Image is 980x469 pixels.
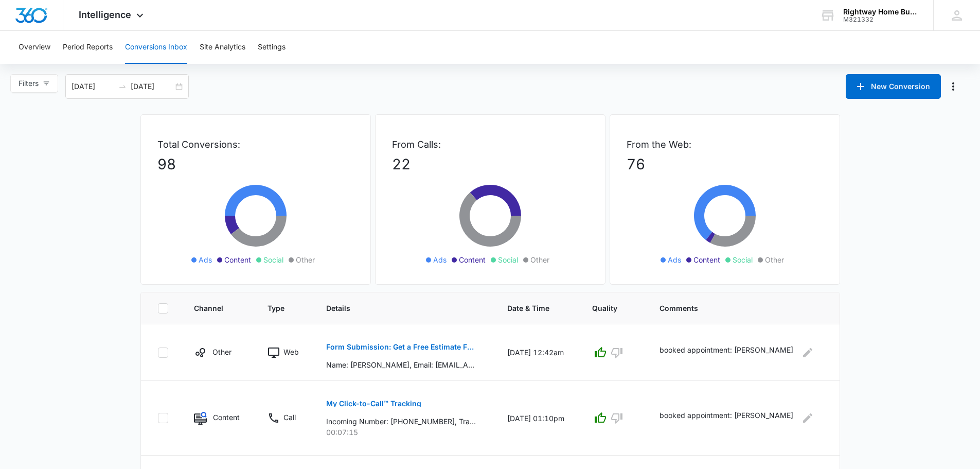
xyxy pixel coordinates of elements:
p: Total Conversions: [157,137,354,151]
span: Ads [433,254,447,265]
p: 00:07:15 [326,427,483,438]
p: Other [212,346,231,357]
span: Social [498,254,518,265]
p: From Calls: [392,137,589,151]
button: Edit Comments [799,410,816,426]
button: Site Analytics [200,31,245,64]
span: Details [326,303,468,314]
p: From the Web: [627,137,823,151]
span: Other [530,254,549,265]
input: Start date [72,81,114,92]
span: Type [268,303,287,314]
span: Date & Time [507,303,553,314]
span: Channel [194,303,227,314]
span: Intelligence [79,9,131,20]
div: account name [843,8,918,16]
button: Edit Comments [799,344,816,361]
span: Ads [199,254,212,265]
span: Ads [668,254,681,265]
button: New Conversion [846,74,941,99]
p: 76 [627,153,823,175]
p: Name: [PERSON_NAME], Email: [EMAIL_ADDRESS][DOMAIN_NAME], Phone: [PHONE_NUMBER], Zip Code: 94010,... [326,359,476,370]
div: account id [843,16,918,23]
span: Other [765,254,784,265]
input: End date [131,81,173,92]
span: Comments [660,303,808,314]
span: to [118,82,127,91]
td: [DATE] 01:10pm [495,381,580,456]
p: booked appointment: [PERSON_NAME] [660,344,793,361]
span: Content [693,254,720,265]
p: Content [213,412,240,423]
p: My Click-to-Call™ Tracking [326,400,421,407]
button: Overview [19,31,50,64]
button: Period Reports [63,31,113,64]
button: Conversions Inbox [125,31,187,64]
span: Content [224,254,251,265]
span: swap-right [118,82,127,91]
button: Form Submission: Get a Free Estimate Form - NEW [DATE] [326,335,476,359]
td: [DATE] 12:42am [495,324,580,381]
span: Filters [19,78,39,89]
p: Call [283,412,296,423]
span: Content [459,254,486,265]
span: Other [296,254,315,265]
p: Web [283,346,299,357]
button: My Click-to-Call™ Tracking [326,391,421,416]
button: Filters [10,74,58,93]
p: Form Submission: Get a Free Estimate Form - NEW [DATE] [326,343,476,351]
button: Settings [258,31,286,64]
span: Quality [592,303,620,314]
p: 98 [157,153,354,175]
p: 22 [392,153,589,175]
span: Social [263,254,283,265]
p: booked appointment: [PERSON_NAME] [660,410,793,426]
p: Incoming Number: [PHONE_NUMBER], Tracking Number: [PHONE_NUMBER], Ring To: [PHONE_NUMBER], Caller... [326,416,476,427]
span: Social [733,254,753,265]
button: Manage Numbers [945,78,961,95]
